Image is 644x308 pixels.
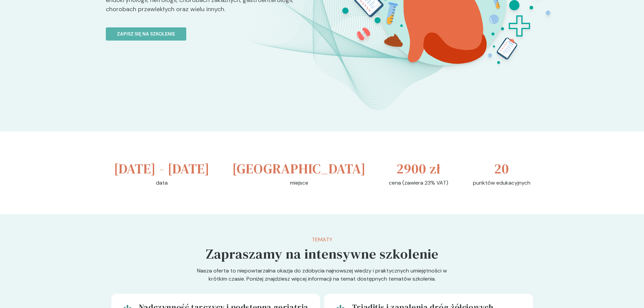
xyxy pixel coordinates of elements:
[206,236,438,244] p: Tematy
[473,179,530,187] p: punktów edukacyjnych
[206,244,438,264] h5: Zapraszamy na intensywne szkolenie
[156,179,168,187] p: data
[232,159,366,179] h3: [GEOGRAPHIC_DATA]
[114,159,210,179] h3: [DATE] - [DATE]
[389,179,448,187] p: cena (zawiera 23% VAT)
[106,19,317,41] a: Zapisz się na szkolenie
[192,267,452,294] p: Nasza oferta to niepowtarzalna okazja do zdobycia najnowszej wiedzy i praktycznych umiejętności w...
[290,179,308,187] p: miejsce
[106,27,186,41] button: Zapisz się na szkolenie
[117,30,175,38] p: Zapisz się na szkolenie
